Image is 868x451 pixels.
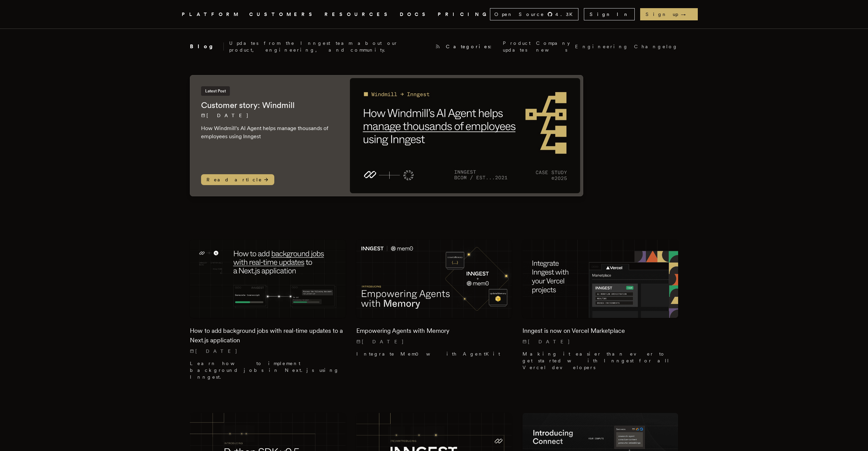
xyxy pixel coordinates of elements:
p: How Windmill's AI Agent helps manage thousands of employees using Inngest [201,124,336,141]
button: PLATFORM [182,10,241,19]
p: [DATE] [522,338,678,345]
a: Featured image for How to add background jobs with real-time updates to a Next.js application blo... [190,240,346,385]
a: Changelog [634,43,678,50]
img: Featured image for How to add background jobs with real-time updates to a Next.js application blo... [190,240,346,318]
p: [DATE] [356,338,512,345]
span: → [681,11,692,18]
img: Featured image for Inngest is now on Vercel Marketplace blog post [522,240,678,318]
p: Updates from the Inngest team about our product, engineering, and community. [229,40,430,53]
p: [DATE] [201,112,336,119]
a: Engineering [575,43,629,50]
a: Featured image for Inngest is now on Vercel Marketplace blog postInngest is now on Vercel Marketp... [522,240,678,376]
img: Featured image for Empowering Agents with Memory blog post [356,240,512,318]
span: Categories: [446,43,497,50]
a: Sign In [584,8,635,20]
span: 4.3 K [555,11,577,18]
a: CUSTOMERS [249,10,316,19]
p: Learn how to implement background jobs in Next.js using Inngest. [190,360,346,380]
a: Sign up [640,8,698,20]
img: Featured image for Customer story: Windmill blog post [350,78,580,193]
p: Integrate Mem0 with AgentKit [356,350,512,357]
p: Making it easier than ever to get started with Inngest for all Vercel developers [522,350,678,371]
h2: How to add background jobs with real-time updates to a Next.js application [190,326,346,345]
a: PRICING [438,10,490,19]
span: Open Source [494,11,545,18]
h2: Empowering Agents with Memory [356,326,512,336]
h2: Blog [190,42,224,51]
a: Company news [536,40,570,53]
a: Product updates [503,40,531,53]
h2: Customer story: Windmill [201,100,336,111]
h2: Inngest is now on Vercel Marketplace [522,326,678,336]
a: DOCS [400,10,430,19]
a: Latest PostCustomer story: Windmill[DATE] How Windmill's AI Agent helps manage thousands of emplo... [190,75,583,196]
span: Latest Post [201,86,230,96]
p: [DATE] [190,348,346,355]
span: Read article [201,174,274,185]
button: RESOURCES [324,10,392,19]
a: Featured image for Empowering Agents with Memory blog postEmpowering Agents with Memory[DATE] Int... [356,240,512,362]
